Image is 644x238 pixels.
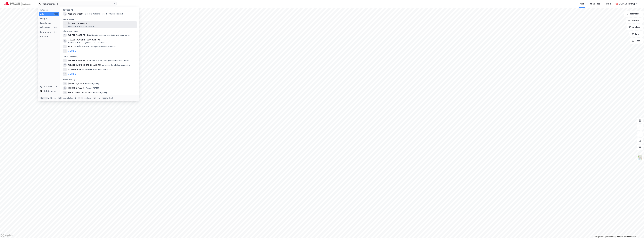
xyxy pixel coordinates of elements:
a: Improve this map [617,236,631,238]
span: WILBERGJORDET 1 AS [68,34,90,37]
div: Personer (3) [60,76,139,81]
input: Søk på adresse, matrikkel, gårdeiere, leietakere eller personer [41,2,113,6]
span: Leietaker • Utl. av egen/leid fast eiendom el. [90,59,129,62]
div: 1 [56,17,58,20]
button: Analyse [627,24,643,30]
span: • [82,68,82,71]
div: esc [103,97,107,99]
button: og 96 til [68,72,76,76]
span: Wilbergjordet 1 [68,12,83,16]
div: 99+ [54,13,58,15]
div: 99+ [54,31,58,33]
a: OpenStreetMap [603,236,616,238]
div: Google [40,17,47,20]
span: • [85,82,86,85]
span: WILBERGJORDET BARNEHAGE AS [68,63,101,67]
div: Kategori [40,9,59,11]
a: Mapbox [594,236,602,238]
iframe: Chat Widget [630,225,644,238]
div: Ctrl + k [40,97,48,99]
span: Eiendom • 3107-208-1638-0-0 [68,25,94,27]
span: [PERSON_NAME] [68,82,84,85]
span: AURORA 1 AS [68,68,81,71]
span: JELLESTADVEIEN 1 SEKSJON 1 AS [68,38,136,41]
a: Mapbox homepage [1,234,13,237]
span: Person • [DATE] [85,87,99,89]
div: 1 [56,22,58,24]
span: [PERSON_NAME] [68,86,84,90]
img: Z [637,155,643,160]
button: Tags [630,38,643,44]
div: [PERSON_NAME] [619,2,635,5]
div: Eiendommer [40,21,52,25]
button: Filter [629,31,643,37]
span: Gårdeiere • Utl. av egen/leid fast eiendom el. [77,45,117,48]
button: Datasett [626,18,643,23]
div: Gårdeiere [40,26,50,29]
span: • [101,64,102,66]
button: Bokmerker [624,11,643,17]
span: Eiendom • Wilbergjordet 1, 1605 Fredrikstad [84,13,123,15]
div: Delete history [44,89,58,93]
div: Personer [40,35,49,38]
div: Historikk [40,85,52,88]
span: Person • [DATE] [85,82,99,85]
span: Person • [DATE] [93,91,107,94]
span: • [84,13,85,15]
span: • [93,91,94,94]
span: • [90,59,91,62]
div: avbryt [107,97,113,99]
div: Kontrollprogram for chat [630,225,644,238]
div: Kart [580,2,584,5]
span: Leietaker • Utleie av arbeidskraft [82,68,111,71]
div: 0 [56,86,58,88]
span: Gårdeiere • Utl. av egen/leid fast eiendom el. [68,41,107,44]
span: LLH 1 AS [68,45,76,48]
div: nytt søk [48,97,56,99]
div: Gårdeiere (99+) [60,28,139,33]
span: [STREET_ADDRESS] [68,22,136,25]
span: • [77,45,78,47]
div: Alle [40,12,44,16]
div: Leietakere [40,30,51,34]
div: markere [84,97,91,99]
span: WILBERGJORDET 1 AS [68,59,90,62]
span: • [85,87,86,89]
div: neste kategori [63,97,76,99]
div: Leietakere (99+) [60,53,139,58]
div: Google (1) [60,7,139,12]
button: og 96 til [68,49,76,53]
div: velg [96,97,100,99]
span: MARIT*GUTT 1 SÆTRUM [68,91,92,94]
div: 3 [56,35,58,38]
span: Leietaker • Førskoleundervisning [101,64,130,66]
div: tab [58,97,62,99]
div: Eiendommer (1) [60,16,139,21]
div: Bolig [607,2,611,5]
div: Mine Tags [590,2,600,5]
span: Gårdeiere • Utl. av egen/leid fast eiendom el. [90,34,130,36]
div: 99+ [54,26,58,29]
img: cushman-wakefield-realkapital-logo.202ea83816669bd177139c58696a8fa1.svg [4,2,31,6]
span: • [90,34,91,36]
